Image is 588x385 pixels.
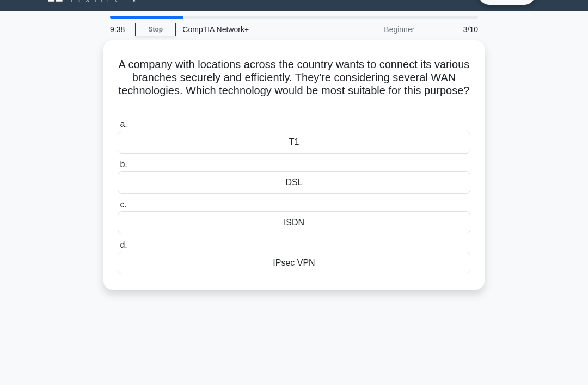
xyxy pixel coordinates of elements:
[421,19,485,40] div: 3/10
[326,19,421,40] div: Beginner
[118,211,470,234] div: ISDN
[120,119,127,129] span: a.
[118,131,470,154] div: T1
[120,200,126,209] span: c.
[176,19,326,40] div: CompTIA Network+
[118,252,470,274] div: IPsec VPN
[135,23,176,36] a: Stop
[120,160,127,169] span: b.
[117,58,471,111] h5: A company with locations across the country wants to connect its various branches securely and ef...
[118,171,470,194] div: DSL
[120,240,127,249] span: d.
[103,19,135,40] div: 9:38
